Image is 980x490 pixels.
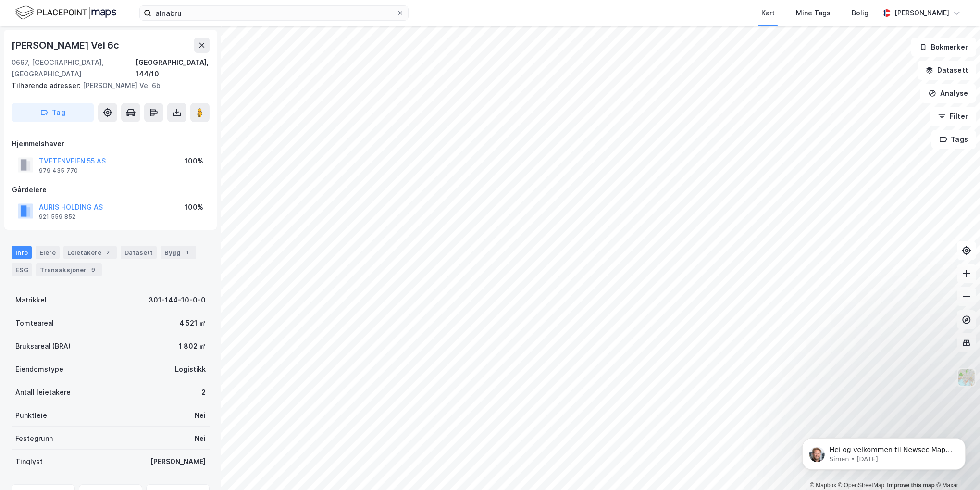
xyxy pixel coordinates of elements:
div: [PERSON_NAME] [150,456,206,467]
div: ESG [12,263,32,276]
div: Kart [761,7,775,19]
button: Tags [931,130,976,149]
div: Tomteareal [15,317,54,329]
button: Tag [12,103,94,122]
div: 1 [183,248,192,257]
div: Punktleie [15,410,47,421]
div: Festegrunn [15,433,53,444]
a: OpenStreetMap [838,482,885,489]
div: Tinglyst [15,456,43,467]
div: Antall leietakere [15,387,71,398]
div: 100% [185,201,203,213]
span: Tilhørende adresser: [12,81,83,89]
div: [PERSON_NAME] [894,7,949,19]
button: Bokmerker [911,38,976,57]
div: 0667, [GEOGRAPHIC_DATA], [GEOGRAPHIC_DATA] [12,57,136,80]
div: Info [12,246,32,259]
div: Nei [195,410,206,421]
div: Matrikkel [15,294,47,306]
div: Bolig [852,7,868,19]
img: logo.f888ab2527a4732fd821a326f86c7f29.svg [15,4,116,21]
div: 1 802 ㎡ [179,340,206,352]
div: [PERSON_NAME] Vei 6c [12,38,121,53]
button: Analyse [920,84,976,103]
div: 9 [88,265,98,275]
button: Datasett [918,61,976,80]
div: 4 521 ㎡ [179,317,206,329]
div: Bygg [161,246,196,259]
div: Gårdeiere [12,184,209,196]
div: Leietakere [63,246,117,259]
button: Filter [930,107,976,126]
div: 100% [185,155,203,167]
div: [GEOGRAPHIC_DATA], 144/10 [136,57,210,80]
div: Nei [195,433,206,444]
div: Logistikk [175,364,206,375]
div: 921 559 852 [39,213,75,221]
div: 2 [201,387,206,398]
div: Hjemmelshaver [12,138,209,150]
div: 301-144-10-0-0 [149,294,206,306]
div: Transaksjoner [36,263,102,276]
div: Eiendomstype [15,364,63,375]
iframe: Intercom notifications message [788,418,980,485]
div: 2 [103,248,113,257]
a: Mapbox [810,482,836,489]
div: Bruksareal (BRA) [15,340,71,352]
div: [PERSON_NAME] Vei 6b [12,80,202,91]
input: Søk på adresse, matrikkel, gårdeiere, leietakere eller personer [151,6,397,20]
div: 979 435 770 [39,167,78,175]
img: Z [957,368,976,387]
a: Improve this map [887,482,935,489]
div: Eiere [36,246,60,259]
div: Mine Tags [796,7,831,19]
div: Datasett [121,246,157,259]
